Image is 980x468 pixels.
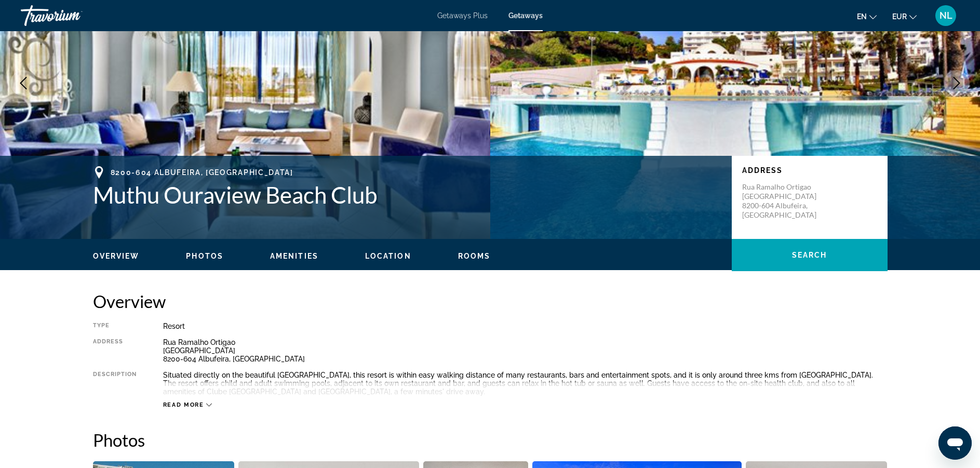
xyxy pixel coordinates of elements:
[792,251,827,259] span: Search
[857,12,867,21] span: en
[10,70,36,96] button: Previous image
[163,401,212,409] button: Read more
[508,11,543,20] a: Getaways
[93,291,888,312] h2: Overview
[437,11,488,20] a: Getaways Plus
[742,182,825,220] p: Rua Ramalho Ortigao [GEOGRAPHIC_DATA] 8200-604 Albufeira, [GEOGRAPHIC_DATA]
[163,371,888,396] div: Situated directly on the beautiful [GEOGRAPHIC_DATA], this resort is within easy walking distance...
[732,239,888,271] button: Search
[163,322,888,330] div: Resort
[742,166,877,175] p: Address
[365,251,411,261] button: Location
[892,9,917,24] button: Change currency
[163,402,204,408] span: Read more
[892,12,907,21] span: EUR
[21,2,125,29] a: Travorium
[163,338,888,363] div: Rua Ramalho Ortigao [GEOGRAPHIC_DATA] 8200-604 Albufeira, [GEOGRAPHIC_DATA]
[270,251,318,261] button: Amenities
[944,70,970,96] button: Next image
[939,10,952,21] span: NL
[93,181,721,208] h1: Muthu Ouraview Beach Club
[93,430,888,450] h2: Photos
[111,168,293,177] span: 8200-604 Albufeira, [GEOGRAPHIC_DATA]
[93,338,137,363] div: Address
[186,251,223,261] button: Photos
[93,251,140,261] button: Overview
[93,322,137,330] div: Type
[857,9,877,24] button: Change language
[458,251,491,261] button: Rooms
[932,5,959,26] button: User Menu
[93,371,137,396] div: Description
[938,426,972,460] iframe: Кнопка запуска окна обмена сообщениями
